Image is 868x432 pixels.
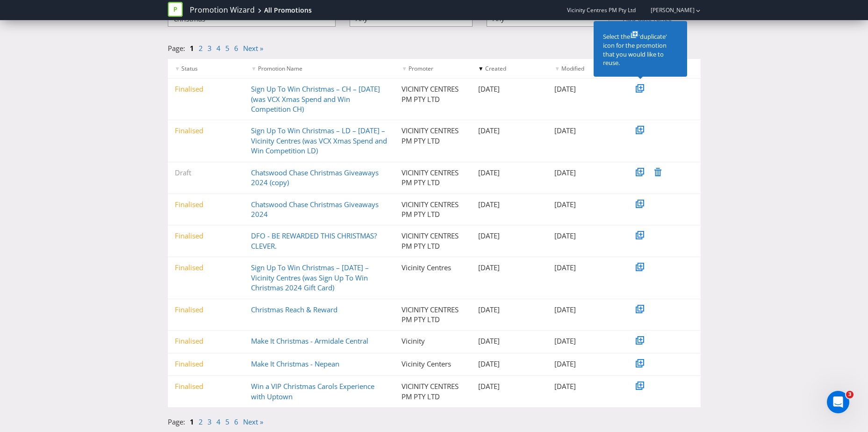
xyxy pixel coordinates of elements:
[251,126,387,155] a: Sign Up To Win Christmas – LD – [DATE] – Vicinity Centres (was VCX Xmas Spend and Win Competition...
[168,168,244,178] div: Draft
[264,6,312,15] div: All Promotions
[846,391,854,398] span: 3
[234,43,238,53] a: 6
[395,200,471,220] div: VICINITY CENTRES PM PTY LTD
[603,32,667,67] span: 'duplicate' icon for the promotion that you would like to reuse.
[547,263,624,273] div: [DATE]
[190,5,255,15] a: Promotion Wizard
[547,305,624,315] div: [DATE]
[251,200,379,219] a: Chatswood Chase Christmas Giveaways 2024
[471,359,548,369] div: [DATE]
[258,65,302,72] span: Promotion Name
[395,231,471,251] div: VICINITY CENTRES PM PTY LTD
[395,336,471,346] div: Vicinity
[471,168,548,178] div: [DATE]
[168,200,244,209] div: Finalised
[168,336,244,346] div: Finalised
[471,336,548,346] div: [DATE]
[471,382,548,391] div: [DATE]
[547,126,624,136] div: [DATE]
[547,168,624,178] div: [DATE]
[225,417,230,426] a: 5
[395,84,471,104] div: VICINITY CENTRES PM PTY LTD
[603,32,630,41] span: Select the
[251,305,337,314] a: Christmas Reach & Reward
[234,417,238,426] a: 6
[251,65,257,72] span: ▼
[395,305,471,325] div: VICINITY CENTRES PM PTY LTD
[471,84,548,94] div: [DATE]
[827,391,849,413] iframe: Intercom live chat
[402,65,407,72] span: ▼
[251,336,368,346] a: Make It Christmas - Armidale Central
[190,417,194,426] a: 1
[251,382,374,401] a: Win a VIP Christmas Carols Experience with Uptown
[199,417,203,426] a: 2
[181,65,198,72] span: Status
[208,43,212,53] a: 3
[251,263,369,292] a: Sign Up To Win Christmas – [DATE] – Vicinity Centres (was Sign Up To Win Christmas 2024 Gift Card)
[251,359,339,368] a: Make It Christmas - Nepean
[395,263,471,273] div: Vicinity Centres
[547,382,624,391] div: [DATE]
[395,168,471,188] div: VICINITY CENTRES PM PTY LTD
[243,43,263,53] a: Next »
[190,43,194,53] a: 1
[168,305,244,315] div: Finalised
[547,231,624,241] div: [DATE]
[168,359,244,369] div: Finalised
[168,382,244,391] div: Finalised
[168,263,244,273] div: Finalised
[395,382,471,402] div: VICINITY CENTRES PM PTY LTD
[471,305,548,315] div: [DATE]
[547,84,624,94] div: [DATE]
[478,65,484,72] span: ▼
[471,231,548,241] div: [DATE]
[641,6,695,14] a: [PERSON_NAME]
[216,417,221,426] a: 4
[561,65,584,72] span: Modified
[547,359,624,369] div: [DATE]
[547,200,624,209] div: [DATE]
[175,65,180,72] span: ▼
[567,6,636,14] span: Vicinity Centres PM Pty Ltd
[225,43,230,53] a: 5
[471,263,548,273] div: [DATE]
[251,84,380,114] a: Sign Up To Win Christmas – CH – [DATE] (was VCX Xmas Spend and Win Competition CH)
[471,200,548,209] div: [DATE]
[168,84,244,94] div: Finalised
[168,126,244,136] div: Finalised
[251,168,379,187] a: Chatswood Chase Christmas Giveaways 2024 (copy)
[409,65,433,72] span: Promoter
[554,65,560,72] span: ▼
[216,43,221,53] a: 4
[251,231,377,250] a: DFO - BE REWARDED THIS CHRISTMAS? CLEVER.
[395,359,471,369] div: Vicinity Centers
[243,417,263,426] a: Next »
[547,336,624,346] div: [DATE]
[485,65,506,72] span: Created
[395,126,471,146] div: VICINITY CENTRES PM PTY LTD
[168,417,185,426] span: Page:
[471,126,548,136] div: [DATE]
[168,43,185,53] span: Page:
[208,417,212,426] a: 3
[168,231,244,241] div: Finalised
[199,43,203,53] a: 2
